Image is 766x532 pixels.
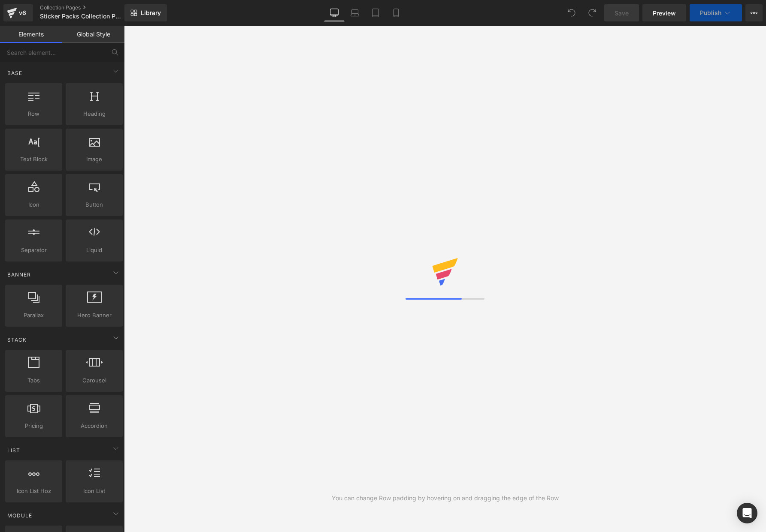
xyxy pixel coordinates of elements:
span: Save [615,9,629,18]
a: Preview [642,4,686,21]
span: Icon [8,200,60,209]
a: Laptop [345,4,365,21]
span: Heading [68,109,120,118]
a: Collection Pages [40,4,139,11]
span: Image [68,155,120,164]
span: Stack [6,336,27,344]
span: Icon List [68,487,120,496]
span: Icon List Hoz [8,487,60,496]
div: You can change Row padding by hovering on and dragging the edge of the Row [332,493,559,503]
button: Publish [690,4,742,21]
span: Hero Banner [68,311,120,320]
span: Pricing [8,421,60,430]
span: Banner [6,271,32,279]
span: Carousel [68,376,120,385]
span: Row [8,109,60,118]
span: Parallax [8,311,60,320]
div: Open Intercom Messenger [737,503,757,523]
span: Library [141,9,161,17]
a: Global Style [62,26,124,43]
span: Text Block [8,155,60,164]
span: Sticker Packs Collection Page [40,13,122,20]
span: List [6,446,21,454]
button: Redo [584,4,601,21]
a: New Library [124,4,167,21]
div: v6 [17,7,28,18]
span: Separator [8,246,60,255]
span: Base [6,69,23,77]
a: Tablet [365,4,386,21]
button: Undo [563,4,580,21]
span: Publish [700,9,721,16]
span: Module [6,511,33,520]
span: Button [68,200,120,209]
span: Tabs [8,376,60,385]
a: Mobile [386,4,406,21]
span: Preview [653,9,676,18]
button: More [745,4,763,21]
span: Liquid [68,246,120,255]
a: v6 [3,4,33,21]
span: Accordion [68,421,120,430]
a: Desktop [324,4,345,21]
